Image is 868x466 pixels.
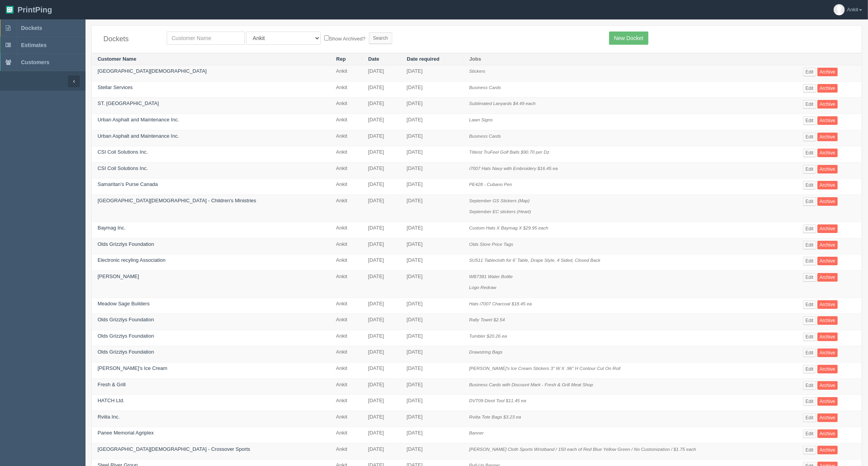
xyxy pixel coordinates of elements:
a: Archive [817,181,838,189]
img: logo-3e63b451c926e2ac314895c53de4908e5d424f24456219fb08d385ab2e579770.png [6,6,14,14]
td: Ankit [330,298,362,314]
i: Olds Store Price Tags [469,242,513,247]
td: [DATE] [362,146,401,163]
i: Logo Redraw [469,285,496,290]
td: [DATE] [362,98,401,114]
td: [DATE] [401,346,463,363]
a: Archive [817,84,838,93]
a: Archive [817,68,838,76]
td: [DATE] [362,330,401,346]
i: Titleist TruFeel Golf Balls $90.70 per Dz [469,149,549,154]
i: Business Cards with Discount Mark - Fresh & Grill Meat Shop [469,382,593,387]
i: DVT09 Divot Tool $11.45 ea [469,398,526,403]
a: Olds Grizzlys Foundation [98,241,154,247]
a: Electronic recyling Association [98,257,166,263]
a: Olds Grizzlys Foundation [98,317,154,322]
td: [DATE] [401,162,463,179]
td: Ankit [330,81,362,98]
i: Drawstring Bags [469,349,503,354]
td: [DATE] [362,314,401,330]
td: [DATE] [401,411,463,427]
span: Customers [21,59,49,65]
a: Archive [817,224,838,233]
i: Hats i7007 Charcoal $18.45 ea [469,301,532,306]
a: Edit [803,224,816,233]
i: Business Cards [469,133,501,138]
td: Ankit [330,395,362,411]
a: Archive [817,333,838,341]
td: [DATE] [401,114,463,130]
td: [DATE] [401,98,463,114]
td: [DATE] [401,146,463,163]
a: Edit [803,149,816,157]
a: HATCH Ltd. [98,398,124,403]
td: [DATE] [401,238,463,254]
a: Edit [803,100,816,109]
td: [DATE] [362,179,401,195]
input: Show Archived? [324,35,329,40]
td: [DATE] [401,130,463,146]
a: Archive [817,446,838,454]
td: Ankit [330,443,362,459]
td: [DATE] [362,162,401,179]
a: Edit [803,446,816,454]
a: Archive [817,349,838,357]
a: [GEOGRAPHIC_DATA][DEMOGRAPHIC_DATA] [98,68,207,74]
td: [DATE] [401,395,463,411]
td: Ankit [330,162,362,179]
td: [DATE] [362,395,401,411]
td: [DATE] [362,298,401,314]
a: Rep [336,56,346,62]
a: Urban Asphalt and Maintenance Inc. [98,117,179,123]
i: Business Cards [469,85,501,90]
td: [DATE] [401,179,463,195]
td: Ankit [330,346,362,363]
a: Edit [803,165,816,173]
label: Show Archived? [324,34,365,43]
a: Edit [803,197,816,206]
a: Edit [803,397,816,406]
a: Olds Grizzlys Foundation [98,333,154,339]
td: [DATE] [401,443,463,459]
td: Ankit [330,363,362,379]
a: Edit [803,68,816,76]
td: Ankit [330,179,362,195]
a: Samaritan’s Purse Canada [98,181,158,187]
td: [DATE] [362,270,401,298]
a: Urban Asphalt and Maintenance Inc. [98,133,179,139]
a: Stellar Services [98,84,133,90]
td: [DATE] [401,194,463,222]
td: [DATE] [362,81,401,98]
a: Edit [803,381,816,390]
td: [DATE] [401,427,463,443]
a: Archive [817,257,838,265]
input: Search [369,32,392,44]
i: Custom Hats X Baymag X $29.95 each [469,225,548,230]
td: [DATE] [401,65,463,82]
a: Olds Grizzlys Foundation [98,349,154,355]
td: [DATE] [362,222,401,238]
a: Edit [803,257,816,265]
i: Rviita Tote Bags $3.23 ea [469,414,521,419]
a: Customer Name [98,56,136,62]
td: [DATE] [362,194,401,222]
a: Edit [803,116,816,125]
span: Dockets [21,25,42,31]
a: Edit [803,429,816,438]
td: [DATE] [401,378,463,395]
a: Date required [407,56,440,62]
i: September GS Stickers (Map) [469,198,530,203]
a: [PERSON_NAME]'s Ice Cream [98,365,167,371]
i: SU511 Tablecloth for 6’ Table, Drape Style, 4 Sided, Closed Back [469,258,601,263]
td: [DATE] [362,130,401,146]
a: Archive [817,397,838,406]
td: Ankit [330,378,362,395]
th: Jobs [463,53,797,65]
td: [DATE] [401,254,463,271]
td: [DATE] [362,427,401,443]
i: Rally Towel $2.54 [469,317,505,322]
i: [PERSON_NAME]'s Ice Cream Stickers 3" W X .96" H Contour Cut On Roll [469,366,620,371]
a: Archive [817,197,838,206]
a: Edit [803,300,816,309]
i: Stickers [469,68,486,74]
